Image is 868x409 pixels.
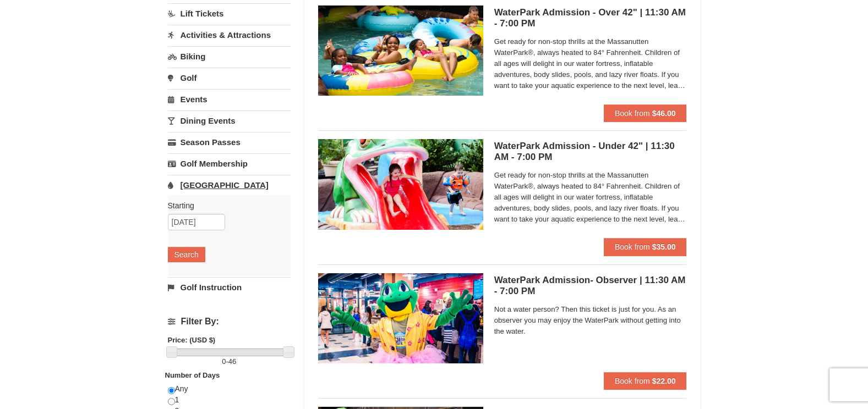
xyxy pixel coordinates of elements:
[222,357,226,366] span: 0
[652,242,676,251] strong: $35.00
[168,336,216,344] strong: Price: (USD $)
[168,132,291,152] a: Season Passes
[615,377,650,385] span: Book from
[168,356,291,367] label: -
[494,36,687,91] span: Get ready for non-stop thrills at the Massanutten WaterPark®, always heated to 84° Fahrenheit. Ch...
[168,175,291,195] a: [GEOGRAPHIC_DATA]
[168,277,291,297] a: Golf Instruction
[165,371,220,379] strong: Number of Days
[615,109,650,118] span: Book from
[494,275,687,297] h5: WaterPark Admission- Observer | 11:30 AM - 7:00 PM
[168,247,205,262] button: Search
[168,317,291,327] h4: Filter By:
[168,3,291,24] a: Lift Tickets
[652,377,676,385] strong: $22.00
[652,109,676,118] strong: $46.00
[494,170,687,225] span: Get ready for non-stop thrills at the Massanutten WaterPark®, always heated to 84° Fahrenheit. Ch...
[604,104,687,122] button: Book from $46.00
[494,7,687,29] h5: WaterPark Admission - Over 42" | 11:30 AM - 7:00 PM
[494,304,687,337] span: Not a water person? Then this ticket is just for you. As an observer you may enjoy the WaterPark ...
[604,372,687,390] button: Book from $22.00
[168,25,291,45] a: Activities & Attractions
[604,238,687,256] button: Book from $35.00
[228,357,236,366] span: 46
[318,273,483,363] img: 6619917-1587-675fdf84.jpg
[615,242,650,251] span: Book from
[494,141,687,163] h5: WaterPark Admission - Under 42" | 11:30 AM - 7:00 PM
[168,89,291,109] a: Events
[168,68,291,88] a: Golf
[318,5,483,96] img: 6619917-1560-394ba125.jpg
[168,46,291,67] a: Biking
[168,153,291,174] a: Golf Membership
[318,139,483,229] img: 6619917-1570-0b90b492.jpg
[168,110,291,131] a: Dining Events
[168,200,282,211] label: Starting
